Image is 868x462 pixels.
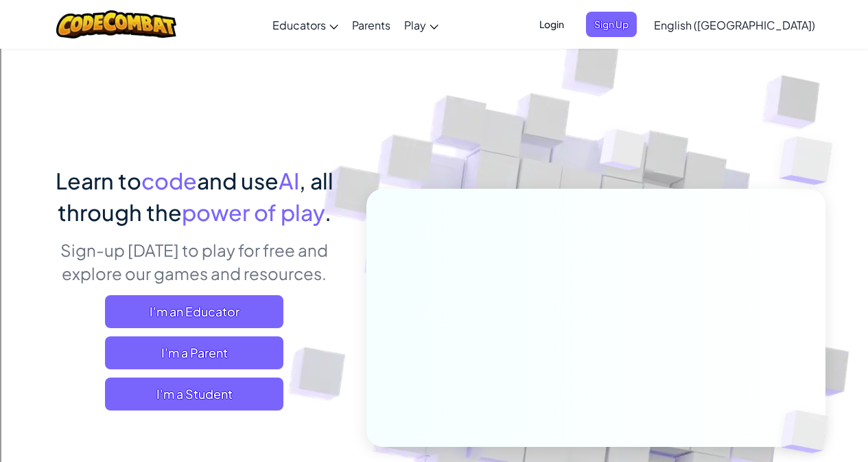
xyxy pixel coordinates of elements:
[325,198,331,226] span: .
[141,167,197,194] span: code
[266,6,345,43] a: Educators
[404,18,426,32] span: Play
[56,10,176,38] img: CodeCombat logo
[272,18,326,32] span: Educators
[574,102,672,205] img: Overlap cubes
[105,295,283,328] a: I'm an Educator
[105,336,283,369] a: I'm a Parent
[279,167,299,194] span: AI
[531,12,572,37] button: Login
[197,167,279,194] span: and use
[43,238,346,285] p: Sign-up [DATE] to play for free and explore our games and resources.
[56,167,141,194] span: Learn to
[345,6,397,43] a: Parents
[105,378,283,411] button: I'm a Student
[397,6,445,43] a: Play
[586,12,637,37] button: Sign Up
[647,6,822,43] a: English ([GEOGRAPHIC_DATA])
[654,18,815,32] span: English ([GEOGRAPHIC_DATA])
[182,198,325,226] span: power of play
